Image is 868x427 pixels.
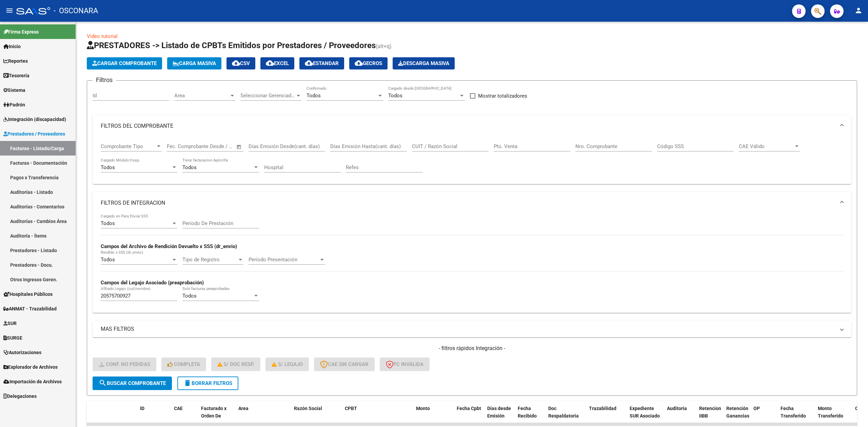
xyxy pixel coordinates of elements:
strong: Campos del Archivo de Rendición Devuelto x SSS (dr_envio) [101,243,237,249]
button: FC Inválida [380,358,430,371]
span: Explorador de Archivos [3,363,58,371]
span: Fecha Cpbt [457,406,481,411]
span: Tipo de Registro [182,257,237,263]
mat-icon: delete [183,379,192,387]
span: Todos [182,293,197,299]
span: Fecha Transferido [781,406,806,419]
span: Area [238,406,249,411]
span: Area [174,93,229,99]
mat-icon: person [854,6,863,15]
span: Monto [416,406,430,411]
span: Doc Respaldatoria [548,406,579,419]
span: CAE SIN CARGAR [320,361,369,367]
mat-panel-title: FILTROS DEL COMPROBANTE [101,122,835,130]
span: Estandar [305,60,339,66]
mat-icon: search [99,379,107,387]
button: Buscar Comprobante [93,377,172,390]
mat-expansion-panel-header: MAS FILTROS [93,321,851,337]
mat-icon: cloud_download [232,59,240,67]
app-download-masive: Descarga masiva de comprobantes (adjuntos) [393,57,455,69]
span: Borrar Filtros [183,380,232,386]
span: - OSCONARA [54,3,98,18]
span: CAE [174,406,183,411]
span: Delegaciones [3,392,37,400]
span: Reportes [3,57,28,65]
button: Conf. no pedidas [93,358,156,371]
span: Padrón [3,101,25,108]
span: Todos [101,257,115,263]
span: Comprobante Tipo [101,143,156,149]
span: Retencion IIBB [699,406,721,419]
mat-expansion-panel-header: FILTROS DE INTEGRACION [93,192,851,214]
span: Fecha Recibido [518,406,537,419]
span: ANMAT - Trazabilidad [3,305,57,312]
mat-expansion-panel-header: FILTROS DEL COMPROBANTE [93,115,851,137]
span: Todos [388,93,402,99]
span: SUR [3,320,17,327]
span: FC Inválida [386,361,423,367]
span: CSV [232,60,250,66]
button: Gecros [349,57,388,69]
span: Firma Express [3,28,39,36]
button: CAE SIN CARGAR [314,358,375,371]
a: Video tutorial [87,33,118,39]
span: OP [753,406,760,411]
span: Importación de Archivos [3,378,62,385]
span: S/ legajo [272,361,303,367]
mat-icon: cloud_download [305,59,313,67]
mat-icon: cloud_download [266,59,274,67]
mat-panel-title: FILTROS DE INTEGRACION [101,199,835,207]
mat-panel-title: MAS FILTROS [101,325,835,333]
span: Seleccionar Gerenciador [240,93,295,99]
span: Todos [307,93,321,99]
span: Integración (discapacidad) [3,116,66,123]
span: Todos [101,220,115,226]
h4: - filtros rápidos Integración - [93,345,851,352]
button: Descarga Masiva [393,57,455,69]
button: Carga Masiva [167,57,221,69]
span: (alt+q) [376,43,392,49]
button: Estandar [299,57,344,69]
span: Cargar Comprobante [92,60,157,66]
span: SURGE [3,334,22,342]
span: Auditoria [667,406,687,411]
span: Tesorería [3,72,29,79]
strong: Campos del Legajo Asociado (preaprobación) [101,280,204,286]
button: Open calendar [235,143,243,151]
button: Borrar Filtros [177,377,238,390]
span: Facturado x Orden De [201,406,226,419]
span: CPBT [345,406,357,411]
span: Expediente SUR Asociado [630,406,660,419]
button: Cargar Comprobante [87,57,162,69]
span: EXCEL [266,60,289,66]
span: Monto Transferido [818,406,843,419]
span: Mostrar totalizadores [478,92,527,100]
h3: Filtros [93,75,116,85]
span: Retención Ganancias [726,406,749,419]
iframe: Intercom live chat [845,404,861,420]
span: Inicio [3,43,21,50]
span: Días desde Emisión [487,406,511,419]
span: Período Presentación [249,257,319,263]
div: FILTROS DE INTEGRACION [93,214,851,312]
mat-icon: menu [5,6,14,15]
span: Conf. no pedidas [99,361,150,367]
button: CSV [226,57,255,69]
span: Razón Social [294,406,322,411]
span: Completa [167,361,200,367]
button: EXCEL [260,57,294,69]
span: Todos [182,164,197,170]
input: Fecha inicio [167,143,194,149]
span: S/ Doc Resp. [217,361,255,367]
span: Todos [101,164,115,170]
mat-icon: cloud_download [355,59,363,67]
span: Autorizaciones [3,349,41,356]
span: Carga Masiva [173,60,216,66]
span: Descarga Masiva [398,60,449,66]
button: Completa [161,358,206,371]
span: Buscar Comprobante [99,380,166,386]
span: CAE Válido [739,143,794,149]
span: Trazabilidad [589,406,616,411]
span: Sistema [3,86,25,94]
span: Prestadores / Proveedores [3,130,65,138]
